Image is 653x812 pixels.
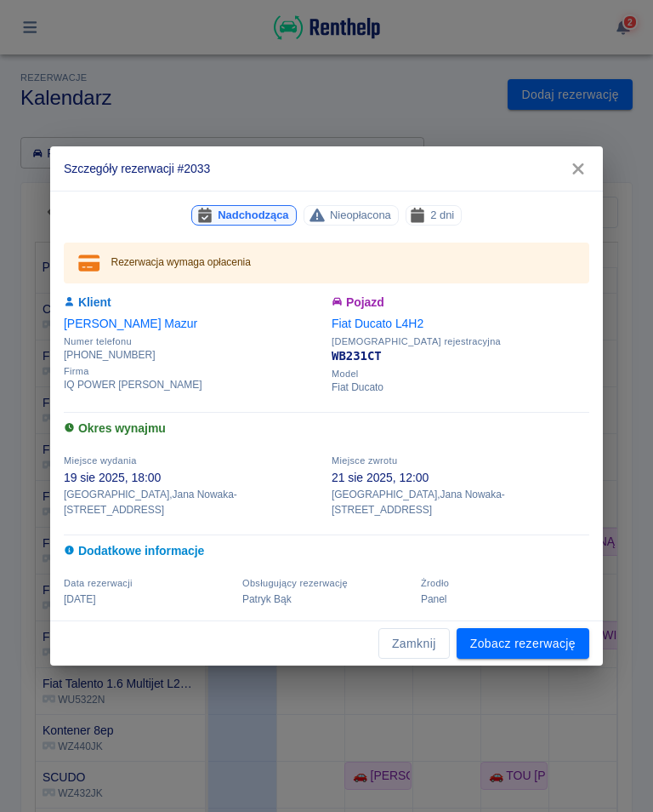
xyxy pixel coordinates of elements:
[332,317,423,330] a: Fiat Ducato L4H2
[242,592,411,607] p: Patryk Bąk
[421,592,589,607] p: Panel
[64,317,197,330] a: [PERSON_NAME] Mazur
[64,578,133,588] span: Data rezerwacji
[64,377,321,392] p: IQ POWER [PERSON_NAME]
[332,380,589,395] p: Fiat Ducato
[457,628,589,660] a: Zobacz rezerwację
[111,248,251,278] div: Rezerwacja wymaga opłacenia
[211,206,295,224] span: Nadchodząca
[323,206,398,224] span: Nieopłacona
[50,146,603,191] h2: Szczegóły rezerwacji #2033
[421,578,449,588] span: Żrodło
[64,420,589,437] h6: Okres wynajmu
[378,628,450,660] button: Zamknij
[64,455,137,466] span: Miejsce wydania
[242,578,348,588] span: Obsługujący rezerwację
[332,469,589,487] p: 21 sie 2025, 12:00
[423,206,461,224] span: 2 dni
[64,336,321,347] span: Numer telefonu
[64,542,589,560] h6: Dodatkowe informacje
[64,592,232,607] p: [DATE]
[64,347,321,363] p: [PHONE_NUMBER]
[64,469,321,487] p: 19 sie 2025, 18:00
[64,366,321,377] span: Firma
[64,487,321,518] p: [GEOGRAPHIC_DATA] , Jana Nowaka-[STREET_ADDRESS]
[332,347,589,365] p: WB231CT
[332,336,589,347] span: [DEMOGRAPHIC_DATA] rejestracyjna
[332,455,397,466] span: Miejsce zwrotu
[332,369,589,380] span: Model
[332,487,589,518] p: [GEOGRAPHIC_DATA] , Jana Nowaka-[STREET_ADDRESS]
[64,294,321,312] h6: Klient
[332,294,589,312] h6: Pojazd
